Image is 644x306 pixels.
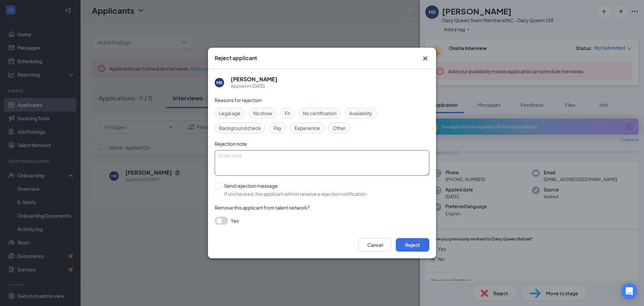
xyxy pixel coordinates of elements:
[349,110,372,117] span: Availability
[621,283,637,299] div: Open Intercom Messenger
[215,205,310,211] span: Remove this applicant from talent network?
[294,124,320,132] span: Experience
[421,54,429,62] button: Close
[219,110,240,117] span: Legal age
[215,54,257,62] h3: Reject applicant
[285,110,290,117] span: Fit
[303,110,336,117] span: No certification
[215,97,262,103] span: Reasons for rejection
[231,76,277,83] h5: [PERSON_NAME]
[216,80,222,86] div: MR
[396,238,429,252] button: Reject
[274,124,282,132] span: Pay
[333,124,346,132] span: Other
[219,124,261,132] span: Background check
[215,141,247,147] span: Rejection note
[231,217,239,225] span: Yes
[358,238,392,252] button: Cancel
[253,110,272,117] span: No show
[421,54,429,62] svg: Cross
[231,83,277,90] div: Applied on [DATE]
